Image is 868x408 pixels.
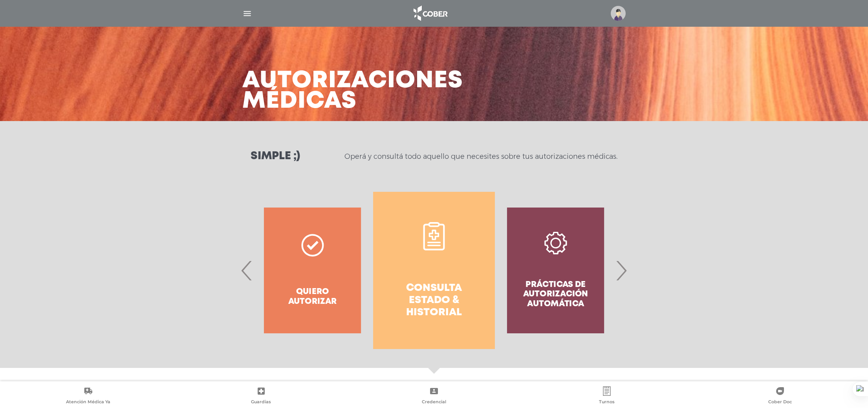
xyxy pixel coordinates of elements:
span: Credencial [422,399,446,406]
a: Turnos [520,386,693,406]
h4: Consulta estado & historial [387,282,480,319]
p: Operá y consultá todo aquello que necesites sobre tus autorizaciones médicas. [344,152,617,161]
img: Cober_menu-lines-white.svg [242,9,252,18]
a: Guardias [174,386,347,406]
span: Atención Médica Ya [66,399,110,406]
a: Cober Doc [694,386,866,406]
span: Next [613,249,629,292]
span: Turnos [599,399,615,406]
span: Previous [239,249,255,292]
img: profile-placeholder.svg [611,6,626,21]
h3: Simple ;) [251,151,300,162]
span: Cober Doc [768,399,792,406]
a: Atención Médica Ya [2,386,174,406]
a: Credencial [348,386,520,406]
span: Guardias [251,399,271,406]
h3: Autorizaciones médicas [242,71,463,112]
a: Consulta estado & historial [373,192,494,349]
img: logo_cober_home-white.png [409,4,450,23]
